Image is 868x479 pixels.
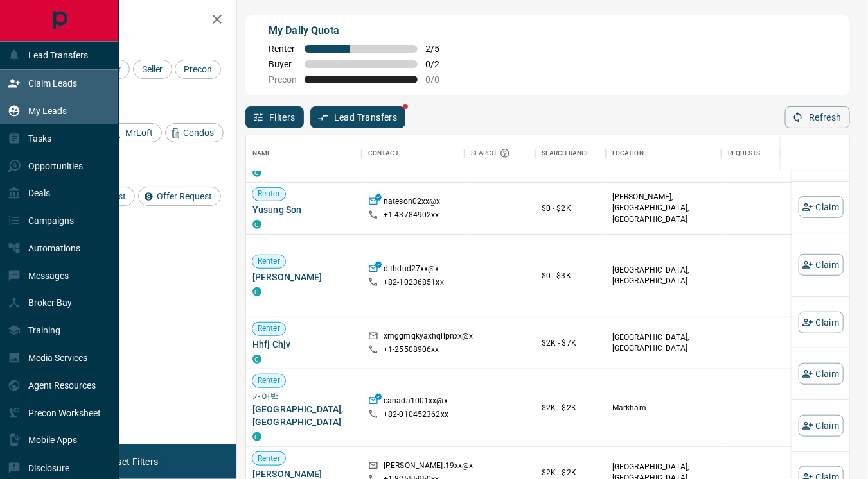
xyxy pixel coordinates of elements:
[799,415,844,437] button: Claim
[252,189,285,200] span: Renter
[252,432,261,441] div: condos.ca
[384,196,441,210] p: nateson02xx@x
[425,44,454,54] span: 2 / 5
[252,453,285,464] span: Renter
[606,135,722,171] div: Location
[107,123,162,142] div: MrLoft
[252,168,261,177] div: condos.ca
[252,338,355,351] span: Hhfj Chjv
[252,376,285,387] span: Renter
[121,128,157,138] span: MrLoft
[425,74,454,85] span: 0 / 0
[542,337,599,349] p: $2K - $7K
[133,60,172,79] div: Seller
[362,135,465,171] div: Contact
[165,123,224,142] div: Condos
[612,403,715,414] p: Markham
[542,270,599,282] p: $0 - $3K
[425,59,454,69] span: 0 / 2
[252,390,355,428] span: 캐어백 [GEOGRAPHIC_DATA], [GEOGRAPHIC_DATA]
[179,128,219,138] span: Condos
[269,74,297,85] span: Precon
[384,277,444,288] p: +82- 10236851xx
[799,197,844,219] button: Claim
[179,64,217,74] span: Precon
[138,187,221,206] div: Offer Request
[252,256,285,267] span: Renter
[542,402,599,414] p: $2K - $2K
[535,135,606,171] div: Search Range
[612,135,644,171] div: Location
[542,135,590,171] div: Search Range
[175,60,221,79] div: Precon
[799,312,844,333] button: Claim
[384,460,474,474] p: [PERSON_NAME].19xx@x
[252,271,355,283] span: [PERSON_NAME]
[384,344,439,355] p: +1- 25508906xx
[384,264,439,277] p: dlthdud27xx@x
[384,210,439,221] p: +1- 43784902xx
[612,265,715,287] p: [GEOGRAPHIC_DATA], [GEOGRAPHIC_DATA]
[368,135,399,171] div: Contact
[269,59,297,69] span: Buyer
[252,135,272,171] div: Name
[41,13,224,28] h2: Filters
[252,203,355,216] span: Yusung Son
[722,135,837,171] div: Requests
[384,396,448,409] p: canada1001xx@x
[384,409,448,420] p: +82- 010452362xx
[152,191,217,201] span: Offer Request
[98,451,166,473] button: Reset Filters
[542,467,599,478] p: $2K - $2K
[799,363,844,385] button: Claim
[728,135,761,171] div: Requests
[137,64,168,74] span: Seller
[246,135,362,171] div: Name
[269,23,454,38] p: My Daily Quota
[471,135,513,171] div: Search
[612,332,715,354] p: [GEOGRAPHIC_DATA], [GEOGRAPHIC_DATA]
[252,287,261,296] div: condos.ca
[542,203,599,214] p: $0 - $2K
[245,106,304,128] button: Filters
[252,324,285,335] span: Renter
[384,331,474,344] p: xmggmqkyaxhqllpnxx@x
[252,355,261,364] div: condos.ca
[799,254,844,276] button: Claim
[252,220,261,229] div: condos.ca
[612,192,715,224] p: [PERSON_NAME], [GEOGRAPHIC_DATA], [GEOGRAPHIC_DATA]
[269,44,297,54] span: Renter
[310,106,406,128] button: Lead Transfers
[785,106,850,128] button: Refresh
